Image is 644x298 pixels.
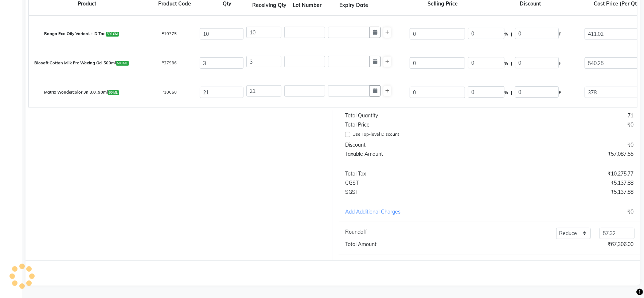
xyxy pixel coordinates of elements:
[559,87,561,99] span: F
[108,90,119,95] span: 90 ML
[511,87,512,99] span: |
[140,85,198,100] div: P10650
[252,1,287,9] div: Receiving Qty
[23,26,140,41] div: Raaga Eco Oily Variant + D Tan
[489,179,639,187] div: ₹5,137.88
[489,150,639,158] div: ₹57,087.55
[140,56,198,71] div: P27986
[504,28,508,40] span: %
[340,188,489,196] div: SGST
[489,188,639,196] div: ₹5,137.88
[140,26,198,41] div: P10775
[346,228,367,236] div: Roundoff
[489,241,639,248] div: ₹67,306.00
[328,1,380,9] div: Expiry Date
[106,32,119,36] span: 500 GM
[287,1,328,9] div: Lot Number
[511,57,512,69] span: |
[340,241,489,248] div: Total Amount
[489,121,639,129] div: ₹0
[489,170,639,178] div: ₹10,275.77
[23,85,140,100] div: Matrix Wondercolor 3n 3.0_90ml
[559,57,561,69] span: F
[489,141,639,149] div: ₹0
[489,112,639,120] div: 71
[23,56,140,71] div: Biosoft Cotton Milk Pre Waxing Gel 500ml
[340,179,489,187] div: CGST
[353,131,399,137] label: Use Top-level Discount
[340,112,489,120] div: Total Quantity
[489,208,639,216] div: ₹0
[340,170,489,178] div: Total Tax
[559,28,561,40] span: F
[511,28,512,40] span: |
[504,57,508,69] span: %
[340,150,489,158] div: Taxable Amount
[340,141,489,149] div: Discount
[504,87,508,99] span: %
[340,121,489,129] div: Total Price
[116,61,129,65] span: 500 ML
[340,208,489,216] div: Add Additional Charges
